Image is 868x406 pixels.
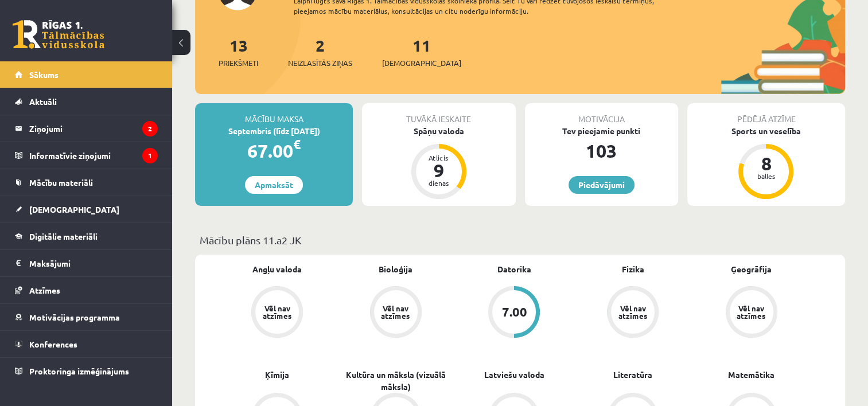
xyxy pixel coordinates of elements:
a: Kultūra un māksla (vizuālā māksla) [337,369,456,393]
i: 1 [142,148,158,163]
div: Sports un veselība [687,125,845,137]
a: Apmaksāt [245,176,303,194]
a: 7.00 [455,286,574,340]
span: [DEMOGRAPHIC_DATA] [382,57,461,69]
a: Ģeogrāfija [731,263,772,275]
a: Vēl nav atzīmes [218,286,337,340]
div: Pēdējā atzīme [687,103,845,125]
legend: Ziņojumi [29,115,158,142]
div: dienas [422,179,456,186]
div: 67.00 [195,137,353,165]
p: Mācību plāns 11.a2 JK [200,232,840,248]
a: Bioloģija [379,263,412,275]
a: Aktuāli [15,88,158,115]
a: Fizika [622,263,644,275]
a: Spāņu valoda Atlicis 9 dienas [362,125,515,201]
a: 13Priekšmeti [219,35,258,69]
span: Aktuāli [29,96,57,107]
a: 11[DEMOGRAPHIC_DATA] [382,35,461,69]
div: Septembris (līdz [DATE]) [195,125,353,137]
a: Vēl nav atzīmes [692,286,811,340]
a: Matemātika [728,369,774,381]
a: Motivācijas programma [15,304,158,330]
span: € [293,136,301,153]
a: [DEMOGRAPHIC_DATA] [15,196,158,222]
div: Vēl nav atzīmes [617,304,649,319]
div: Tev pieejamie punkti [525,125,678,137]
a: Sākums [15,61,158,88]
div: Atlicis [422,154,456,161]
span: Motivācijas programma [29,312,120,322]
a: Rīgas 1. Tālmācības vidusskola [13,20,104,49]
span: Konferences [29,339,77,349]
div: 8 [749,154,783,173]
span: [DEMOGRAPHIC_DATA] [29,204,119,214]
div: 103 [525,137,678,165]
a: Ziņojumi2 [15,115,158,142]
a: Atzīmes [15,277,158,303]
div: balles [749,173,783,179]
div: Vēl nav atzīmes [380,304,412,319]
a: Ķīmija [265,369,289,381]
a: Datorika [497,263,531,275]
span: Mācību materiāli [29,177,93,188]
a: Vēl nav atzīmes [337,286,456,340]
a: Sports un veselība 8 balles [687,125,845,201]
a: Konferences [15,331,158,357]
a: Mācību materiāli [15,169,158,196]
a: Latviešu valoda [484,369,544,381]
div: Motivācija [525,103,678,125]
span: Neizlasītās ziņas [288,57,352,69]
a: Proktoringa izmēģinājums [15,358,158,384]
legend: Informatīvie ziņojumi [29,142,158,169]
a: Literatūra [613,369,652,381]
a: Piedāvājumi [569,176,635,194]
div: Vēl nav atzīmes [261,304,293,319]
div: 7.00 [501,306,527,318]
div: Mācību maksa [195,103,353,125]
div: 9 [422,161,456,179]
span: Proktoringa izmēģinājums [29,366,129,376]
a: 2Neizlasītās ziņas [288,35,352,69]
a: Digitālie materiāli [15,223,158,249]
div: Vēl nav atzīmes [735,304,768,319]
span: Priekšmeti [219,57,258,69]
a: Angļu valoda [252,263,302,275]
span: Digitālie materiāli [29,231,98,241]
div: Tuvākā ieskaite [362,103,515,125]
span: Sākums [29,69,59,80]
span: Atzīmes [29,285,60,295]
div: Spāņu valoda [362,125,515,137]
a: Vēl nav atzīmes [574,286,692,340]
a: Informatīvie ziņojumi1 [15,142,158,169]
a: Maksājumi [15,250,158,276]
i: 2 [142,121,158,136]
legend: Maksājumi [29,250,158,276]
